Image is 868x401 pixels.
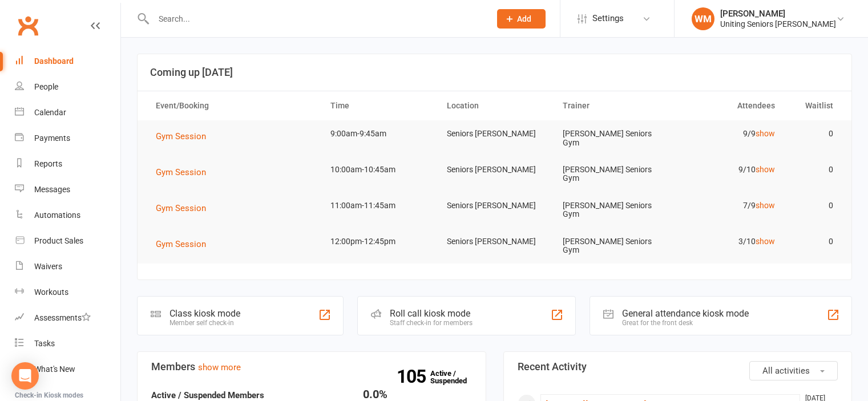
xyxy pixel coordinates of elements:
td: Seniors [PERSON_NAME] [437,192,553,219]
td: 12:00pm-12:45pm [320,228,437,255]
button: All activities [749,361,838,380]
button: Gym Session [156,165,214,179]
div: People [34,82,58,91]
div: Staff check-in for members [390,319,473,327]
span: Settings [592,6,624,31]
a: People [15,74,120,100]
td: Seniors [PERSON_NAME] [437,120,553,147]
div: [PERSON_NAME] [720,9,836,19]
div: Member self check-in [169,319,240,327]
td: 10:00am-10:45am [320,156,437,183]
td: 9:00am-9:45am [320,120,437,147]
div: Messages [34,185,70,194]
td: 3/10 [669,228,785,255]
div: WM [692,7,714,30]
a: Assessments [15,305,120,331]
td: 0 [785,120,843,147]
td: 9/10 [669,156,785,183]
a: Messages [15,177,120,202]
span: Add [517,14,531,23]
a: Automations [15,202,120,228]
div: General attendance kiosk mode [622,308,749,319]
a: show [756,165,775,174]
div: Roll call kiosk mode [390,308,473,319]
span: All activities [762,366,810,376]
strong: Active / Suspended Members [151,390,264,400]
td: [PERSON_NAME] Seniors Gym [552,156,669,192]
div: Product Sales [34,236,83,245]
td: 0 [785,156,843,183]
th: Event/Booking [146,91,320,120]
a: Payments [15,125,120,151]
a: show [756,129,775,138]
td: Seniors [PERSON_NAME] [437,228,553,255]
span: Gym Session [156,239,206,249]
div: Open Intercom Messenger [11,362,39,390]
th: Waitlist [785,91,843,120]
td: 0 [785,192,843,219]
div: Dashboard [34,56,74,66]
div: Tasks [34,339,55,348]
div: Assessments [34,313,91,322]
span: Gym Session [156,203,206,213]
a: Dashboard [15,48,120,74]
strong: 105 [397,368,430,385]
div: Class kiosk mode [169,308,240,319]
th: Location [437,91,553,120]
div: Reports [34,159,62,168]
td: 11:00am-11:45am [320,192,437,219]
div: What's New [34,364,75,374]
th: Trainer [552,91,669,120]
div: Uniting Seniors [PERSON_NAME] [720,19,836,29]
h3: Members [151,361,472,372]
td: 0 [785,228,843,255]
a: show [756,237,775,246]
div: Calendar [34,108,66,117]
div: Automations [34,210,80,220]
div: 0.0% [345,388,387,400]
div: Waivers [34,262,62,271]
button: Add [497,9,546,29]
input: Search... [150,11,482,27]
div: Payments [34,133,70,143]
span: Gym Session [156,131,206,141]
h3: Recent Activity [518,361,838,372]
td: 9/9 [669,120,785,147]
a: Reports [15,151,120,177]
div: Workouts [34,287,68,297]
a: 105Active / Suspended [430,361,481,393]
th: Time [320,91,437,120]
td: Seniors [PERSON_NAME] [437,156,553,183]
a: Calendar [15,100,120,125]
th: Attendees [669,91,785,120]
a: Clubworx [14,11,42,40]
td: 7/9 [669,192,785,219]
button: Gym Session [156,237,214,251]
a: Tasks [15,331,120,357]
td: [PERSON_NAME] Seniors Gym [552,120,669,156]
span: Gym Session [156,167,206,177]
td: [PERSON_NAME] Seniors Gym [552,228,669,264]
a: Waivers [15,254,120,280]
div: Great for the front desk [622,319,749,327]
a: Workouts [15,280,120,305]
button: Gym Session [156,129,214,143]
button: Gym Session [156,201,214,215]
a: show [756,201,775,210]
a: show more [198,362,241,372]
a: Product Sales [15,228,120,254]
td: [PERSON_NAME] Seniors Gym [552,192,669,228]
a: What's New [15,357,120,382]
h3: Coming up [DATE] [150,67,839,78]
